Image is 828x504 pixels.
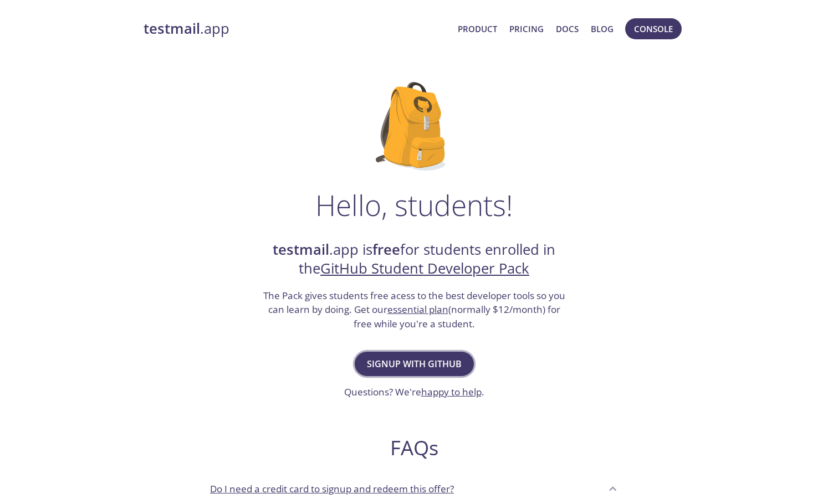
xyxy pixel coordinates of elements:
img: github-student-backpack.png [376,82,453,171]
button: Console [625,18,682,39]
a: Blog [591,22,614,36]
div: Do I need a credit card to signup and redeem this offer? [201,474,627,503]
span: Console [634,22,673,36]
button: Signup with GitHub [355,352,474,376]
a: Product [458,22,497,36]
a: GitHub Student Developer Pack [320,259,529,278]
a: Docs [556,22,579,36]
a: happy to help [421,385,482,398]
strong: testmail [144,19,200,38]
span: Signup with GitHub [367,356,462,372]
h3: Questions? We're . [344,385,484,399]
strong: free [372,240,400,259]
a: essential plan [387,303,448,316]
a: testmail.app [144,19,449,38]
h1: Hello, students! [315,188,513,222]
p: Do I need a credit card to signup and redeem this offer? [210,482,454,496]
strong: testmail [273,240,329,259]
a: Pricing [509,22,544,36]
h3: The Pack gives students free acess to the best developer tools so you can learn by doing. Get our... [262,289,566,331]
h2: FAQs [201,435,627,460]
h2: .app is for students enrolled in the [262,240,566,279]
